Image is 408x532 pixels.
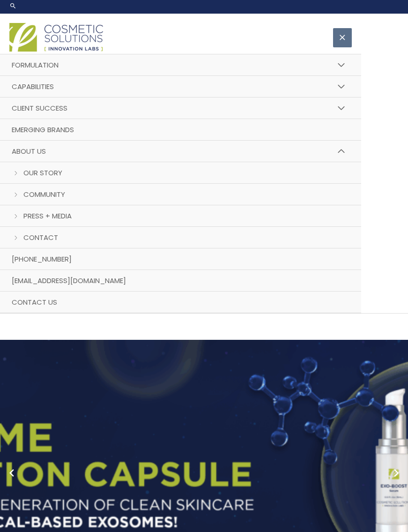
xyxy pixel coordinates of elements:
span: Contact Us [12,297,57,307]
span: Client Success [12,103,67,113]
span: About Us [12,146,46,156]
button: Toggle menu [331,54,352,76]
span: Formulation [12,60,59,70]
button: Toggle menu [331,97,352,120]
span: Emerging Brands [12,125,74,135]
button: Next slide [389,466,403,480]
button: Toggle menu [331,140,352,163]
span: Contact [23,232,58,242]
span: Our Story [23,168,62,178]
span: Press + Media [23,211,72,221]
button: Previous slide [5,466,19,480]
img: Cosmetic Solutions Logo [9,23,103,52]
span: Community [23,189,65,199]
span: Capabilities [12,82,54,91]
span: [PHONE_NUMBER] [12,254,72,264]
a: Search icon link [9,2,17,9]
span: [EMAIL_ADDRESS][DOMAIN_NAME] [12,276,126,285]
button: Toggle menu [331,75,352,98]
